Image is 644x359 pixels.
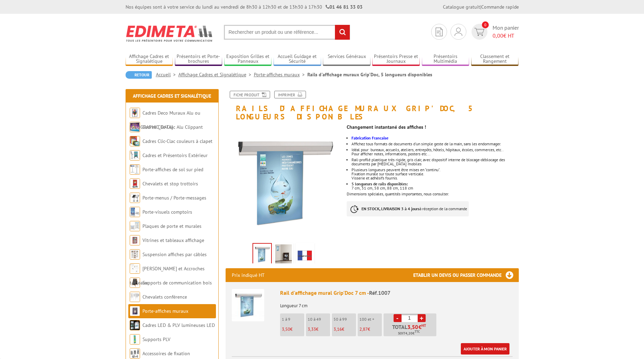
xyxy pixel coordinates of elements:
strong: EN STOCK, LIVRAISON 3 à 4 jours [361,206,419,211]
a: Affichage Cadres et Signalétique [133,93,211,99]
div: | [443,3,519,10]
a: [PERSON_NAME] et Accroches tableaux [130,265,205,286]
span: € HT [493,32,519,40]
a: Cadres et Présentoirs Extérieur [142,152,208,158]
span: 3,33 [308,326,316,332]
a: Classement et Rangement [471,54,519,65]
img: rail_affichage_mural_grip_documents_7cm_1007_1.jpg [226,124,342,241]
p: € [308,327,330,332]
a: Supports de communication bois [142,280,212,286]
a: Plaques de porte et murales [142,223,201,229]
a: Cadres LED & PLV lumineuses LED [142,322,215,328]
img: Edimeta [126,21,214,46]
a: Fiche produit [230,91,270,98]
img: devis rapide [455,28,462,36]
img: Porte-menus / Porte-messages [130,193,140,203]
img: Accessoires de fixation [130,348,140,359]
a: Ajouter à mon panier [461,343,509,355]
a: Chevalets conférence [142,294,187,300]
strong: 5 longueurs de rails disponibles: [351,181,408,186]
p: € [282,327,304,332]
a: Porte-menus / Porte-messages [142,195,206,201]
a: Cadres Clic-Clac Alu Clippant [142,124,203,130]
a: Cadres Deco Muraux Alu ou [GEOGRAPHIC_DATA] [130,110,200,130]
p: Rail-profilé plastique très rigide, gris clair, avec dispositif interne de blocage-déblocage des ... [351,158,518,166]
img: Vitrines et tableaux affichage [130,235,140,245]
img: Chevalets conférence [130,292,140,302]
img: Cimaises et Accroches tableaux [130,263,140,274]
a: Affichage Cadres et Signalétique [126,54,173,65]
img: Cadres LED & PLV lumineuses LED [130,320,140,330]
span: 0,00 [493,32,503,39]
a: Affichage Cadres et Signalétique [178,71,254,78]
img: devis rapide [474,28,484,36]
p: Longueur 7 cm [280,299,513,308]
a: Accessoires de fixation [142,350,190,357]
img: Porte-affiches muraux [130,306,140,316]
a: Exposition Grilles et Panneaux [224,54,272,65]
span: 4,20 [405,331,413,336]
a: Présentoirs et Porte-brochures [175,54,222,65]
a: Vitrines et tableaux affichage [142,237,204,243]
a: Porte-affiches muraux [254,71,307,78]
sup: TTC [415,330,420,333]
p: Prix indiqué HT [232,268,265,282]
li: Visserie et adhésifs fournis. [351,168,518,180]
p: 100 et + [359,317,382,322]
a: devis rapide 0 Mon panier 0,00€ HT [470,24,519,40]
p: € [334,327,356,332]
a: + [418,314,426,322]
a: Présentoirs Multimédia [422,54,469,65]
span: Réf.1007 [369,289,390,296]
sup: HT [422,323,426,328]
input: Rechercher un produit ou une référence... [224,25,350,40]
img: Supports PLV [130,334,140,345]
h3: Etablir un devis ou passer commande [413,268,519,282]
img: rail_affichage_mural_grip_documents_7cm_1007_1.jpg [253,244,271,265]
p: € [359,327,382,332]
a: Services Généraux [323,54,370,65]
span: 0 [482,21,489,28]
p: Plusieurs longueurs peuvent être mises en "continu". [351,168,518,172]
div: Dimensions spéciales, quantités importantes, nous consulter. [347,121,524,223]
p: Fixation murale sur toute surface verticale. [351,172,518,176]
div: Nos équipes sont à votre service du lundi au vendredi de 8h30 à 12h30 et de 13h30 à 17h30 [126,3,363,10]
img: Cadres Clic-Clac couleurs à clapet [130,136,140,146]
li: Affichez tous formats de documents d'un simple geste de la main, sans les endommager. [351,142,518,146]
a: Porte-visuels comptoirs [142,209,192,215]
a: Présentoirs Presse et Journaux [372,54,420,65]
a: Chevalets et stop trottoirs [142,181,198,187]
img: Cadres Deco Muraux Alu ou Bois [130,108,140,118]
p: Total [385,324,436,336]
a: Commande rapide [481,4,519,10]
strong: 01 46 81 33 03 [326,4,363,10]
a: Supports PLV [142,336,170,342]
img: Porte-affiches de sol sur pied [130,164,140,175]
strong: Changement instantané des affiches ! [347,124,426,130]
p: à réception de la commande [347,201,469,216]
a: Accueil Guidage et Sécurité [274,54,321,65]
strong: Fabrication Francaise [351,135,388,140]
p: 50 à 99 [334,317,356,322]
span: 3,50 [282,326,290,332]
div: Rail d'affichage mural Grip'Doc 7 cm - [280,289,513,297]
span: Mon panier [493,24,519,40]
span: Soit € [398,331,420,336]
img: devis rapide [436,28,443,36]
p: 1 à 9 [282,317,304,322]
a: - [394,314,402,322]
img: rail_affichage_mural_grip_documents_7cm_1007_2.jpg [275,244,292,266]
img: Plaques de porte et murales [130,221,140,231]
img: Suspension affiches par câbles [130,249,140,260]
span: 3,50 [407,324,418,330]
a: Porte-affiches de sol sur pied [142,166,203,173]
a: Porte-affiches muraux [142,308,188,314]
img: Porte-visuels comptoirs [130,207,140,217]
img: edimeta_produit_fabrique_en_france.jpg [297,244,313,266]
li: Rails d'affichage muraux Grip'Doc, 5 longueurs disponibles [307,71,432,78]
li: Idéal pour: bureaux, accueils, ateliers, entrepôts, hôtels, hôpitaux, écoles, commerces, etc.. Po... [351,148,518,156]
a: Imprimer [274,91,306,98]
img: Cadres et Présentoirs Extérieur [130,150,140,161]
span: 2,87 [359,326,368,332]
a: Accueil [156,71,178,78]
